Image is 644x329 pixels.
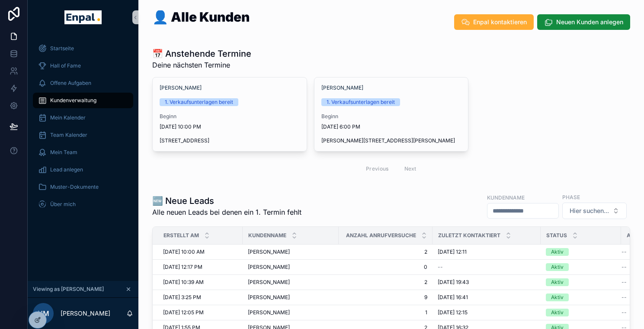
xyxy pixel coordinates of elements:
[438,264,535,271] a: --
[152,60,251,70] span: Deine nächsten Termine
[163,248,205,255] span: [DATE] 10:00 AM
[248,309,333,316] a: [PERSON_NAME]
[248,248,290,255] span: [PERSON_NAME]
[33,58,133,74] a: Hall of Fame
[163,279,204,286] span: [DATE] 10:39 AM
[546,278,616,286] a: Aktiv
[50,166,83,173] span: Lead anlegen
[546,248,616,256] a: Aktiv
[546,294,616,301] a: Aktiv
[33,145,133,160] a: Mein Team
[248,309,290,316] span: [PERSON_NAME]
[50,97,96,104] span: Kundenverwaltung
[38,308,49,319] span: HM
[33,179,133,195] a: Muster-Dokumente
[438,309,468,316] span: [DATE] 12:15
[344,294,427,301] span: 9
[344,309,427,316] a: 1
[438,264,443,271] span: --
[28,35,138,223] div: scrollable content
[50,114,86,121] span: Mein Kalender
[33,127,133,143] a: Team Kalender
[33,75,133,91] a: Offene Aufgaben
[321,123,461,130] span: [DATE] 6:00 PM
[346,232,416,239] span: Anzahl Anrufversuche
[64,10,101,24] img: App logo
[551,294,564,301] div: Aktiv
[33,41,133,56] a: Startseite
[160,123,300,130] span: [DATE] 10:00 PM
[33,162,133,177] a: Lead anlegen
[551,248,564,256] div: Aktiv
[33,286,104,293] span: Viewing as [PERSON_NAME]
[248,294,290,301] span: [PERSON_NAME]
[61,309,110,318] p: [PERSON_NAME]
[163,294,201,301] span: [DATE] 3:25 PM
[152,207,301,217] span: Alle neuen Leads bei denen ein 1. Termin fehlt
[163,264,202,271] span: [DATE] 12:17 PM
[438,248,535,255] a: [DATE] 12:11
[248,279,333,286] a: [PERSON_NAME]
[562,193,580,201] label: Phase
[160,113,300,120] span: Beginn
[163,264,237,271] a: [DATE] 12:17 PM
[546,232,567,239] span: Status
[537,14,630,30] button: Neuen Kunden anlegen
[248,248,333,255] a: [PERSON_NAME]
[562,203,627,219] button: Select Button
[344,264,427,271] a: 0
[473,18,527,26] span: Enpal kontaktieren
[622,309,627,316] span: --
[622,279,627,286] span: --
[160,137,300,144] span: [STREET_ADDRESS]
[33,110,133,126] a: Mein Kalender
[50,201,76,208] span: Über mich
[487,194,525,201] label: Kundenname
[344,279,427,286] a: 2
[163,279,237,286] a: [DATE] 10:39 AM
[165,98,233,106] div: 1. Verkaufsunterlagen bereit
[163,248,237,255] a: [DATE] 10:00 AM
[248,294,333,301] a: [PERSON_NAME]
[438,279,535,286] a: [DATE] 19:43
[438,309,535,316] a: [DATE] 12:15
[551,278,564,286] div: Aktiv
[454,14,534,30] button: Enpal kontaktieren
[33,93,133,108] a: Kundenverwaltung
[33,197,133,212] a: Über mich
[152,195,301,207] h1: 🆕 Neue Leads
[152,10,250,23] h1: 👤 Alle Kunden
[438,294,468,301] span: [DATE] 16:41
[160,84,202,91] a: [PERSON_NAME]
[438,279,469,286] span: [DATE] 19:43
[163,294,237,301] a: [DATE] 3:25 PM
[327,98,395,106] div: 1. Verkaufsunterlagen bereit
[622,264,627,271] span: --
[321,113,461,120] span: Beginn
[152,48,251,60] h1: 📅 Anstehende Termine
[321,84,363,91] a: [PERSON_NAME]
[438,294,535,301] a: [DATE] 16:41
[163,309,204,316] span: [DATE] 12:05 PM
[344,248,427,255] a: 2
[50,149,77,156] span: Mein Team
[248,264,290,271] span: [PERSON_NAME]
[546,263,616,271] a: Aktiv
[551,309,564,316] div: Aktiv
[438,232,500,239] span: Zuletzt kontaktiert
[50,80,91,87] span: Offene Aufgaben
[50,132,87,139] span: Team Kalender
[163,309,237,316] a: [DATE] 12:05 PM
[248,279,290,286] span: [PERSON_NAME]
[622,294,627,301] span: --
[163,232,199,239] span: Erstellt Am
[248,264,333,271] a: [PERSON_NAME]
[546,309,616,316] a: Aktiv
[321,137,461,144] span: [PERSON_NAME][STREET_ADDRESS][PERSON_NAME]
